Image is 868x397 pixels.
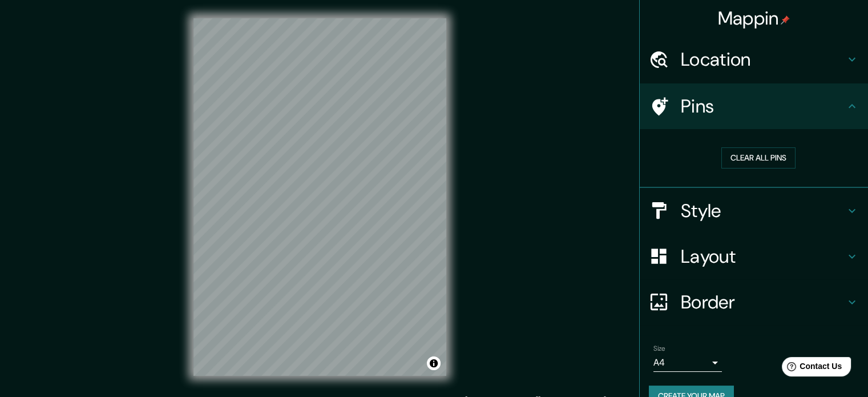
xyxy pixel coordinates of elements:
iframe: Help widget launcher [766,352,855,384]
div: Style [640,188,868,234]
h4: Style [681,199,845,222]
div: Pins [640,83,868,129]
div: Border [640,279,868,325]
img: pin-icon.png [781,15,790,25]
div: A4 [653,354,722,372]
button: Toggle attribution [427,356,441,370]
h4: Pins [681,95,845,118]
h4: Location [681,48,845,71]
h4: Layout [681,245,845,268]
h4: Border [681,291,845,314]
div: Layout [640,234,868,279]
h4: Mappin [718,7,790,30]
div: Location [640,37,868,82]
label: Size [653,343,665,353]
button: Clear all pins [721,147,796,169]
canvas: Map [193,18,446,376]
